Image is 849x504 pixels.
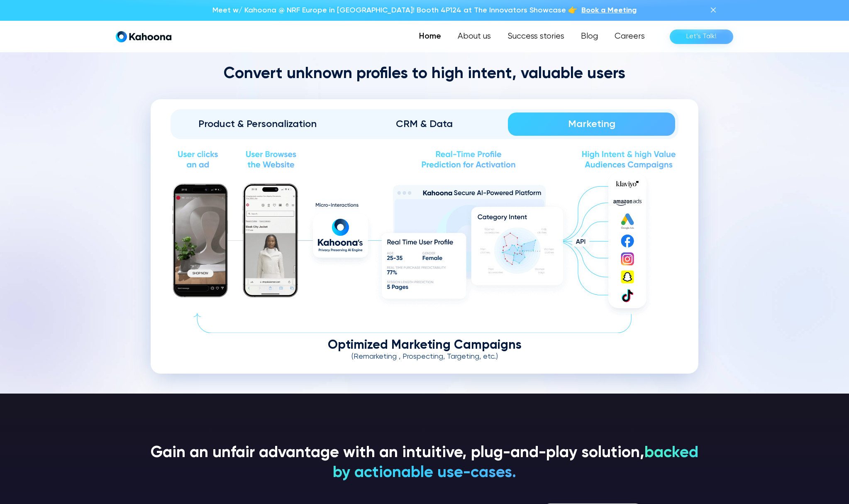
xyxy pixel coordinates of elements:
[116,31,171,43] a: home
[411,28,449,45] a: Home
[353,117,497,131] div: CRM & Data
[449,28,499,45] a: About us
[185,117,329,131] div: Product & Personalization
[212,5,577,16] p: Meet w/ Kahoona @ NRF Europe in [GEOGRAPHIC_DATA]! Booth 4P124 at The Innovators Showcase 👉
[573,28,606,45] a: Blog
[520,117,664,131] div: Marketing
[581,7,637,14] span: Book a Meeting
[606,28,653,45] a: Careers
[151,443,698,483] h3: Gain an unfair advantage with an intuitive, plug-and-play solution,
[670,29,733,44] a: Let’s Talk!
[581,5,637,16] a: Book a Meeting
[171,339,678,352] div: Optimized Marketing Campaigns
[171,352,678,362] div: (Remarketing , Prospecting, Targeting, etc.)
[686,30,717,43] div: Let’s Talk!
[499,28,573,45] a: Success stories
[151,64,698,84] h2: Convert unknown profiles to high intent, valuable users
